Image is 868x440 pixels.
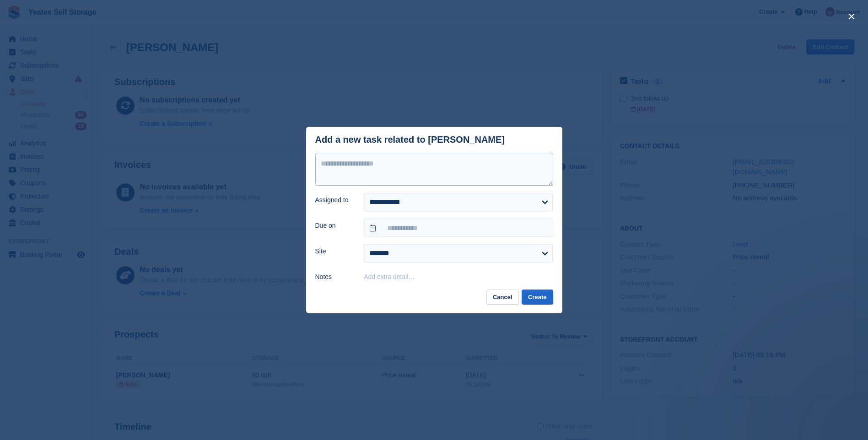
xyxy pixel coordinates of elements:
[844,9,859,24] button: close
[315,134,505,145] div: Add a new task related to [PERSON_NAME]
[486,290,519,305] button: Cancel
[315,247,353,256] label: Site
[315,272,353,282] label: Notes
[315,195,353,205] label: Assigned to
[522,290,553,305] button: Create
[315,221,353,231] label: Due on
[364,273,415,280] button: Add extra detail…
